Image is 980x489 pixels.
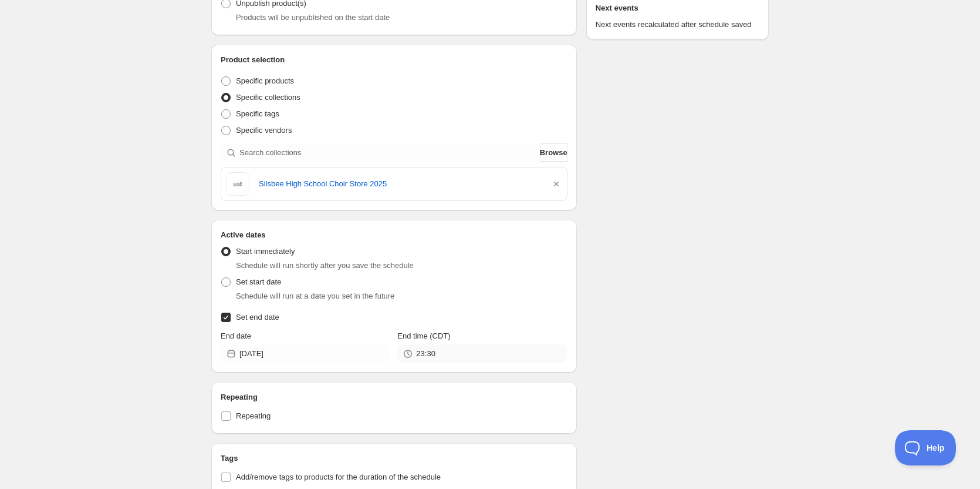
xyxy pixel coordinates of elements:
[221,229,567,241] h2: Active dates
[540,147,567,159] span: Browse
[221,391,567,403] h2: Repeating
[236,292,394,300] span: Schedule will run at a date you set in the future
[236,277,281,286] span: Set start date
[221,331,251,340] span: End date
[236,76,294,85] span: Specific products
[236,473,441,481] span: Add/remove tags to products for the duration of the schedule
[236,109,279,118] span: Specific tags
[236,261,414,270] span: Schedule will run shortly after you save the schedule
[259,178,541,190] a: Silsbee High School Choir Store 2025
[596,2,759,14] h2: Next events
[236,13,390,22] span: Products will be unpublished on the start date
[397,331,450,340] span: End time (CDT)
[236,411,271,420] span: Repeating
[221,453,567,464] h2: Tags
[596,19,759,31] p: Next events recalculated after schedule saved
[221,54,567,66] h2: Product selection
[236,126,292,135] span: Specific vendors
[236,247,295,256] span: Start immediately
[239,143,538,162] input: Search collections
[236,93,300,102] span: Specific collections
[236,313,279,321] span: Set end date
[540,143,567,162] button: Browse
[895,430,957,465] iframe: Toggle Customer Support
